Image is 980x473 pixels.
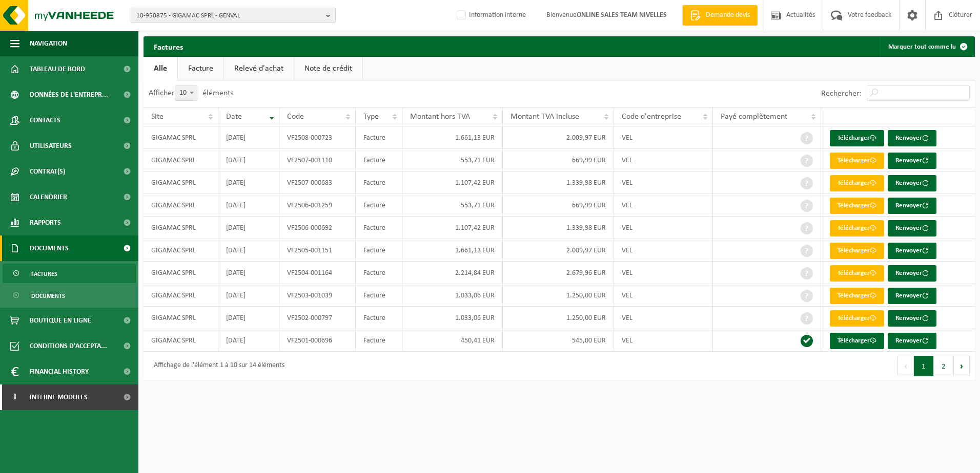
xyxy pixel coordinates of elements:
[356,307,402,329] td: Facture
[356,217,402,239] td: Facture
[218,239,279,262] td: [DATE]
[830,153,884,169] a: Télécharger
[830,130,884,146] a: Télécharger
[144,329,218,352] td: GIGAMAC SPRL
[503,284,614,307] td: 1.250,00 EUR
[821,90,862,98] label: Rechercher:
[279,329,356,352] td: VF2501-000696
[934,356,954,376] button: 2
[614,126,713,149] td: VEL
[218,194,279,217] td: [DATE]
[356,262,402,284] td: Facture
[830,243,884,259] a: Télécharger
[356,149,402,171] td: Facture
[614,239,713,262] td: VEL
[402,217,503,239] td: 1.107,42 EUR
[577,11,667,19] strong: ONLINE SALES TEAM NIVELLES
[279,262,356,284] td: VF2504-001164
[363,113,379,121] span: Type
[830,175,884,191] a: Télécharger
[614,329,713,352] td: VEL
[682,5,758,26] a: Demande devis
[503,149,614,171] td: 669,99 EUR
[218,284,279,307] td: [DATE]
[614,194,713,217] td: VEL
[279,126,356,149] td: VF2508-000723
[30,107,60,133] span: Contacts
[830,220,884,236] a: Télécharger
[830,198,884,214] a: Télécharger
[224,57,294,80] a: Relevé d'achat
[356,126,402,149] td: Facture
[614,217,713,239] td: VEL
[503,217,614,239] td: 1.339,98 EUR
[279,217,356,239] td: VF2506-000692
[503,239,614,262] td: 2.009,97 EUR
[279,194,356,217] td: VF2506-001259
[144,217,218,239] td: GIGAMAC SPRL
[30,210,61,235] span: Rapports
[151,113,164,121] span: Site
[31,264,57,284] span: Factures
[954,356,970,376] button: Next
[503,126,614,149] td: 2.009,97 EUR
[131,8,336,23] button: 10-950875 - GIGAMAC SPRL - GENVAL
[31,286,65,306] span: Documents
[888,175,936,191] button: Renvoyer
[30,384,88,410] span: Interne modules
[30,82,108,107] span: Données de l'entrepr...
[218,329,279,352] td: [DATE]
[3,264,136,283] a: Factures
[888,243,936,259] button: Renvoyer
[402,149,503,171] td: 553,71 EUR
[614,307,713,329] td: VEL
[897,356,914,376] button: Previous
[402,262,503,284] td: 2.214,84 EUR
[830,288,884,304] a: Télécharger
[30,333,107,359] span: Conditions d'accepta...
[880,36,974,57] button: Marquer tout comme lu
[356,239,402,262] td: Facture
[226,113,242,121] span: Date
[888,153,936,169] button: Renvoyer
[175,86,197,100] span: 10
[356,284,402,307] td: Facture
[888,288,936,304] button: Renvoyer
[830,333,884,349] a: Télécharger
[287,113,304,121] span: Code
[402,284,503,307] td: 1.033,06 EUR
[503,262,614,284] td: 2.679,96 EUR
[144,262,218,284] td: GIGAMAC SPRL
[402,126,503,149] td: 1.661,13 EUR
[30,133,72,159] span: Utilisateurs
[144,149,218,171] td: GIGAMAC SPRL
[888,265,936,282] button: Renvoyer
[503,329,614,352] td: 545,00 EUR
[703,10,752,20] span: Demande devis
[888,333,936,349] button: Renvoyer
[218,126,279,149] td: [DATE]
[144,126,218,149] td: GIGAMAC SPRL
[294,57,362,80] a: Note de crédit
[402,307,503,329] td: 1.033,06 EUR
[149,89,233,97] label: Afficher éléments
[356,171,402,194] td: Facture
[178,57,223,80] a: Facture
[614,149,713,171] td: VEL
[144,57,177,80] a: Alle
[402,329,503,352] td: 450,41 EUR
[721,113,787,121] span: Payé complètement
[144,36,193,56] h2: Factures
[503,171,614,194] td: 1.339,98 EUR
[830,310,884,327] a: Télécharger
[356,329,402,352] td: Facture
[279,284,356,307] td: VF2503-001039
[218,262,279,284] td: [DATE]
[10,384,19,410] span: I
[218,307,279,329] td: [DATE]
[30,359,89,384] span: Financial History
[144,171,218,194] td: GIGAMAC SPRL
[144,307,218,329] td: GIGAMAC SPRL
[218,149,279,171] td: [DATE]
[402,239,503,262] td: 1.661,13 EUR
